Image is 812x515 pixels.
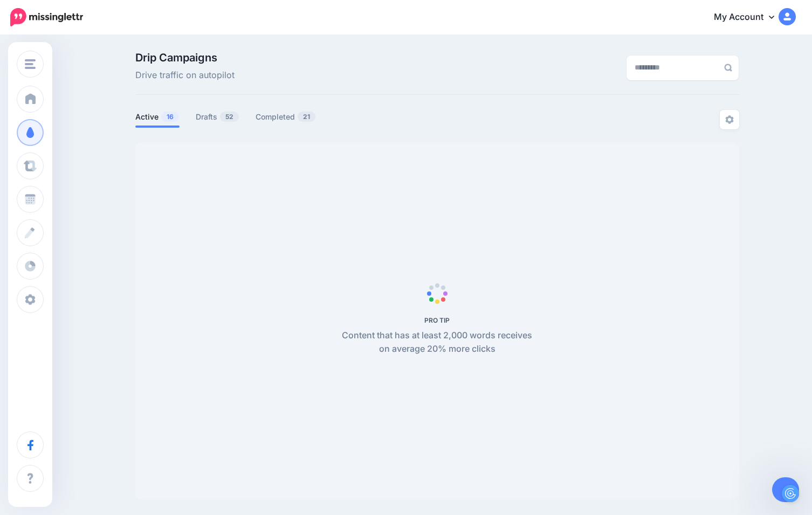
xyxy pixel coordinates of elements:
img: menu.png [25,59,36,69]
h5: PRO TIP [336,316,538,324]
img: search-grey-6.png [724,64,732,72]
span: Drip Campaigns [135,52,235,63]
span: 52 [220,112,239,122]
a: Drafts52 [196,110,239,123]
p: Content that has at least 2,000 words receives on average 20% more clicks [336,329,538,357]
span: Drive traffic on autopilot [135,68,235,82]
span: 16 [161,112,179,122]
span: 21 [298,112,315,122]
a: Active16 [135,110,180,123]
a: Completed21 [256,110,316,123]
img: Missinglettr [10,8,83,26]
img: settings-grey.png [725,115,734,124]
a: My Account [703,4,796,31]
